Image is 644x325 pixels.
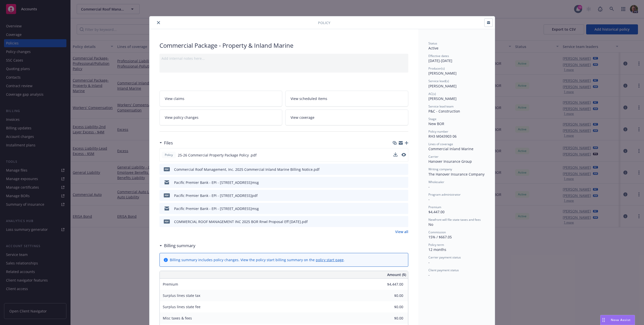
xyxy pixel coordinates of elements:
[174,167,319,172] div: Commercial Roof Management, Inc. 2025 Commercial Inland Marine Billing Notice.pdf
[164,220,170,223] span: pdf
[428,134,457,139] span: RH3 M043903 06
[428,192,461,197] span: Program administrator
[600,315,607,325] div: Drag to move
[159,242,195,249] div: Billing summary
[428,71,457,76] span: [PERSON_NAME]
[428,159,472,164] span: Hanover Insurance Group
[159,140,173,146] div: Files
[164,242,195,249] h3: Billing summary
[318,20,330,25] span: Policy
[174,180,259,185] div: Pacific Premier Bank - EPI - [STREET_ADDRESS]msg
[402,219,406,224] button: preview file
[428,54,485,63] div: [DATE] - [DATE]
[395,229,408,234] a: View all
[428,46,438,50] span: Active
[428,104,454,109] span: Service lead team
[600,315,635,325] button: Nova Assist
[170,257,345,262] div: Billing summary includes policy changes. View the policy start billing summary on the .
[164,193,170,197] span: pdf
[428,230,446,234] span: Commission
[428,167,452,171] span: Writing company
[159,110,283,125] a: View policy changes
[165,115,198,120] span: View policy changes
[401,152,406,158] button: preview file
[428,84,457,88] span: [PERSON_NAME]
[394,219,398,224] button: download file
[164,167,170,171] span: pdf
[174,219,308,224] div: COMMERCIAL ROOF MANAGEMENT INC 2025 BOR Rnwl Proposal Eff [DATE].pdf
[428,172,485,177] span: The Hanover Insurance Company
[174,206,259,211] div: Pacific Premier Bank - EPI - [STREET_ADDRESS]msg
[394,180,398,185] button: download file
[394,206,398,211] button: download file
[163,316,192,320] span: Misc taxes & fees
[387,272,406,277] span: Amount ($)
[402,206,406,211] button: preview file
[402,193,406,198] button: preview file
[428,243,444,247] span: Policy term
[428,129,448,134] span: Policy number
[428,222,433,227] span: No
[393,152,397,158] button: download file
[291,115,314,120] span: View coverage
[428,273,430,277] span: -
[394,193,398,198] button: download file
[291,96,327,101] span: View scheduled items
[174,193,258,198] div: Pacific Premier Bank - EPI - [STREET_ADDRESS]pdf
[178,152,257,158] span: 25-26 Commercial Property Package Policy .pdf
[163,304,200,309] span: Surplus lines state fee
[428,109,460,114] span: P&C - Construction
[428,235,452,239] span: 15% / $667.05
[428,218,481,222] span: Newfront will file state taxes and fees
[163,293,200,298] span: Surplus lines state tax
[428,54,449,58] span: Effective dates
[394,167,398,172] button: download file
[159,91,283,106] a: View claims
[428,255,461,259] span: Carrier payment status
[163,282,178,287] span: Premium
[428,142,453,146] span: Lines of coverage
[393,152,397,156] button: download file
[428,41,437,45] span: Status
[428,209,445,214] span: $4,447.00
[428,66,445,71] span: Producer(s)
[428,117,436,121] span: Stage
[374,292,406,299] input: 0.00
[428,79,449,83] span: Service lead(s)
[428,184,430,189] span: -
[611,318,631,322] span: Nova Assist
[428,197,430,202] span: -
[162,56,406,61] div: Add internal notes here...
[428,247,446,252] span: 12 months
[428,146,473,151] span: Commercial Inland Marine
[164,140,173,146] h3: Files
[401,153,406,156] button: preview file
[428,260,430,265] span: -
[285,91,408,106] a: View scheduled items
[155,20,162,26] button: close
[402,180,406,185] button: preview file
[164,153,174,157] span: Policy
[428,154,438,159] span: Carrier
[316,257,344,262] a: policy start page
[374,314,406,322] input: 0.00
[159,41,408,50] div: Commercial Package - Property & Inland Marine
[165,96,184,101] span: View claims
[428,96,457,101] span: [PERSON_NAME]
[428,205,441,209] span: Premium
[402,167,406,172] button: preview file
[428,92,436,96] span: AC(s)
[374,281,406,288] input: 0.00
[374,303,406,311] input: 0.00
[428,180,444,184] span: Wholesaler
[285,110,408,125] a: View coverage
[428,121,444,126] span: New BOR
[428,268,459,272] span: Client payment status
